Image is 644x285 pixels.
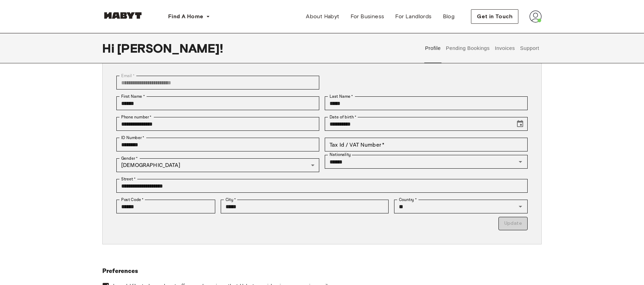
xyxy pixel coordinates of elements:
h6: Preferences [102,266,542,276]
span: [PERSON_NAME] ! [117,41,223,55]
label: City [226,197,236,203]
label: First Name [121,93,145,99]
div: [DEMOGRAPHIC_DATA] [116,158,319,172]
img: Habyt [102,12,143,19]
a: Blog [437,10,460,23]
div: You can't change your email address at the moment. Please reach out to customer support in case y... [116,76,319,89]
span: For Business [350,12,384,21]
label: Country [399,197,417,203]
span: Get in Touch [477,12,513,21]
label: Email [121,73,135,79]
button: Profile [424,33,442,63]
button: Invoices [494,33,516,63]
label: Phone number [121,114,152,120]
span: Hi [102,41,117,55]
label: Street [121,176,136,182]
label: Nationality [330,152,351,158]
div: user profile tabs [423,33,542,63]
button: Get in Touch [471,9,518,24]
span: Blog [443,12,455,21]
button: Choose date, selected date is Jul 26, 2000 [513,117,527,131]
span: For Landlords [395,12,432,21]
label: Last Name [330,93,353,99]
label: Date of birth [330,114,356,120]
span: Find A Home [168,12,203,21]
button: Open [516,202,525,211]
button: Pending Bookings [445,33,491,63]
label: Post Code [121,197,144,203]
a: For Business [345,10,390,23]
label: Gender [121,155,138,161]
a: About Habyt [300,10,345,23]
img: avatar [529,10,542,23]
button: Open [516,157,525,167]
label: ID Number [121,135,144,141]
button: Support [519,33,540,63]
span: About Habyt [306,12,339,21]
a: For Landlords [390,10,437,23]
button: Find A Home [163,10,216,23]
